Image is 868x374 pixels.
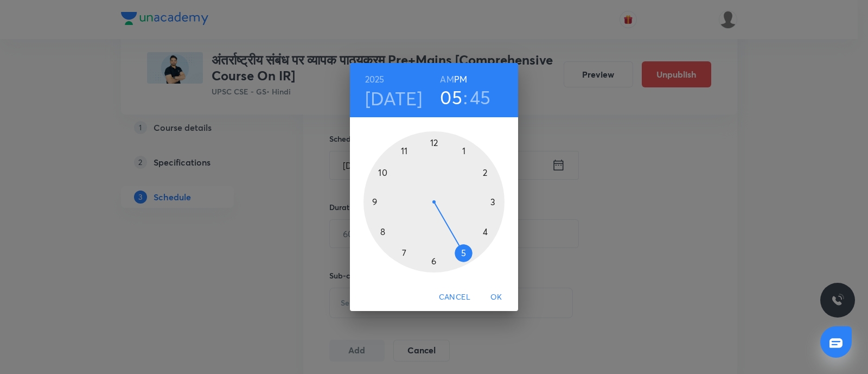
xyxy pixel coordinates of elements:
h3: : [463,86,468,109]
button: 2025 [365,72,385,87]
button: 45 [470,86,491,109]
span: OK [483,290,509,304]
button: Cancel [435,287,475,307]
button: OK [479,287,514,307]
button: PM [454,72,467,87]
button: 05 [440,86,462,109]
button: [DATE] [365,87,423,110]
span: Cancel [439,290,470,304]
button: AM [440,72,454,87]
